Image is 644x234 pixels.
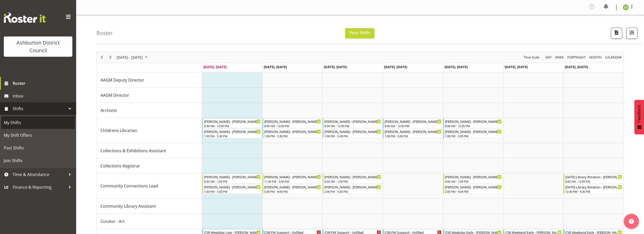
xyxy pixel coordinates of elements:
span: Month [589,54,602,61]
div: [PERSON_NAME] - [PERSON_NAME] [264,174,321,179]
td: Curator - Art resource [97,214,202,229]
div: [PERSON_NAME] - [PERSON_NAME] [324,174,381,179]
button: Feedback - Show survey [634,100,644,134]
div: [DATE] Library Rotation - [PERSON_NAME] [565,174,622,179]
div: [PERSON_NAME] - [PERSON_NAME] [204,174,261,179]
button: Filter Shifts [626,28,637,39]
button: Time Scale [523,54,540,61]
div: Childrens Librarian"s event - Jonathan Nixon - Jonathan Nixon Begin From Friday, September 12, 20... [443,119,503,128]
div: Childrens Librarian"s event - Jonathan Nixon - Jonathan Nixon Begin From Wednesday, September 10,... [323,119,382,128]
div: 11:30 AM - 5:00 PM [264,179,321,183]
span: Curator - Art [101,218,125,224]
div: 8:30 AM - 1:00 PM [324,179,381,183]
div: Childrens Librarian"s event - Jonathan Nixon - Jonathan Nixon Begin From Monday, September 8, 202... [202,129,262,138]
img: liam-stewart8677.jpg [623,4,629,10]
span: [DATE], [DATE] [264,65,287,69]
div: Childrens Librarian"s event - Jonathan Nixon - Jonathan Nixon Begin From Thursday, September 11, ... [383,129,442,138]
div: [PERSON_NAME] - [PERSON_NAME] [264,119,321,124]
a: My Shifts [1,116,75,129]
div: Childrens Librarian"s event - Jonathan Nixon - Jonathan Nixon Begin From Wednesday, September 10,... [323,129,382,138]
div: [PERSON_NAME] - [PERSON_NAME] [385,129,441,134]
span: [DATE], [DATE] [324,65,347,69]
span: Feedback [637,105,641,123]
div: [PERSON_NAME] - [PERSON_NAME] [324,129,381,134]
span: Past Shifts [4,144,72,152]
button: Month [604,54,623,61]
td: AAGM Deputy Director resource [97,72,202,88]
div: Community Connections Lead"s event - Stacey Broadbent - Stacey Broadbent Begin From Friday, Septe... [443,184,503,194]
div: [PERSON_NAME] - [PERSON_NAME] [204,119,261,124]
div: 8:30 AM - 12:00 PM [324,124,381,128]
div: Childrens Librarian"s event - Jonathan Nixon - Jonathan Nixon Begin From Friday, September 12, 20... [443,129,503,138]
div: [PERSON_NAME] - [PERSON_NAME] [385,119,441,124]
span: My Shifts [4,119,72,126]
div: [PERSON_NAME] - [PERSON_NAME] [204,129,261,134]
div: [PERSON_NAME] - [PERSON_NAME] [445,129,502,134]
td: Collections Registrar resource [97,158,202,173]
span: Inbox [13,92,74,100]
div: [PERSON_NAME] - [PERSON_NAME] [445,184,502,189]
span: Week [555,54,564,61]
div: Community Connections Lead"s event - Stacey Broadbent - Stacey Broadbent Begin From Friday, Septe... [443,174,503,184]
span: [DATE], [DATE] [203,65,226,69]
span: Childrens Librarian [101,127,137,133]
span: Shifts [13,105,66,112]
div: 8:30 AM - 1:00 PM [204,179,261,183]
img: help-xxl-2.png [629,219,634,224]
button: Download a PDF of the roster according to the set date range. [611,28,622,39]
span: [DATE] - [DATE] [116,54,143,61]
span: Archivist [101,107,117,113]
div: 1:00 PM - 5:00 PM [445,134,502,138]
button: Timeline Month [588,54,603,61]
button: Timeline Week [554,54,565,61]
span: Fortnight [567,54,586,61]
span: Community Connections Lead [101,183,158,189]
div: 5:30 PM - 8:00 PM [264,189,321,193]
span: calendar [605,54,622,61]
div: 12:30 PM - 4:30 PM [565,189,622,193]
span: AAGM Director [101,92,129,98]
div: [PERSON_NAME] - [PERSON_NAME] [445,174,502,179]
span: Finance & Reporting [13,183,66,191]
a: My Shift Offers [1,129,75,142]
span: Community Library Assistant [101,203,156,209]
div: Community Connections Lead"s event - Stacey Broadbent - Stacey Broadbent Begin From Wednesday, Se... [323,174,382,184]
div: Community Connections Lead"s event - Sunday Library Rotation - Stacey Broadbent Begin From Sunday... [564,184,623,194]
div: Childrens Librarian"s event - Jonathan Nixon - Jonathan Nixon Begin From Tuesday, September 9, 20... [262,119,322,128]
span: Day [545,54,552,61]
span: [DATE], [DATE] [505,65,528,69]
span: Collections Registrar [101,163,140,169]
button: Previous [98,54,105,61]
span: AAGM Deputy Director [101,77,144,83]
div: 1:30 PM - 5:00 PM [204,189,261,193]
div: 1:00 PM - 5:00 PM [385,134,441,138]
td: Community Connections Lead resource [97,173,202,199]
div: 8:00 AM - 12:00 PM [565,179,622,183]
div: 1:00 PM - 5:30 PM [264,134,321,138]
button: Timeline Day [545,54,553,61]
td: AAGM Director resource [97,88,202,103]
span: My Shift Offers [4,131,72,139]
div: 1:00 PM - 5:30 PM [204,134,261,138]
button: Next [107,54,114,61]
div: [PERSON_NAME] - [PERSON_NAME] [264,184,321,189]
div: 2:00 PM - 6:00 PM [445,189,502,193]
div: 8:30 AM - 12:00 PM [264,124,321,128]
span: [DATE], [DATE] [384,65,407,69]
span: Collections & Exhibitions Assistant [101,148,166,154]
div: 8:30 AM - 12:00 PM [204,124,261,128]
div: 2:00 PM - 5:30 PM [324,189,381,193]
span: [DATE], [DATE] [444,65,468,69]
td: Childrens Librarian resource [97,118,202,143]
a: Past Shifts [1,142,75,154]
img: Rosterit website logo [4,13,46,23]
div: [DATE] Library Rotation - [PERSON_NAME] [565,184,622,189]
div: 1:00 PM - 5:30 PM [324,134,381,138]
div: Community Connections Lead"s event - Stacey Broadbent - Stacey Broadbent Begin From Monday, Septe... [202,174,262,184]
div: Community Connections Lead"s event - Sunday Library Rotation - Stacey Broadbent Begin From Sunday... [564,174,623,184]
div: Ashburton District Council [9,39,67,54]
button: September 08 - 14, 2025 [116,54,150,61]
td: Community Library Assistant resource [97,199,202,214]
div: [PERSON_NAME] - [PERSON_NAME] [445,119,502,124]
div: Childrens Librarian"s event - Jonathan Nixon - Jonathan Nixon Begin From Thursday, September 11, ... [383,119,442,128]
